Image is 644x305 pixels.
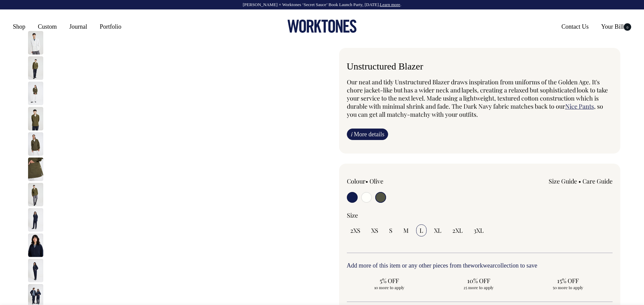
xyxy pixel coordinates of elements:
[452,226,463,234] span: 2XL
[67,21,90,33] a: Journal
[439,285,518,290] span: 25 more to apply
[389,226,392,234] span: S
[386,224,396,237] input: S
[431,224,445,237] input: XL
[347,224,364,237] input: 2XS
[350,226,360,234] span: 2XS
[380,2,400,7] a: Learn more
[35,21,59,33] a: Custom
[347,275,432,292] input: 5% OFF 10 more to apply
[420,226,423,234] span: L
[28,31,43,55] img: off-white
[350,277,429,285] span: 5% OFF
[624,23,631,31] span: 0
[474,226,484,234] span: 3XL
[416,224,427,237] input: L
[368,224,382,237] input: XS
[97,21,124,33] a: Portfolio
[400,224,412,237] input: M
[371,226,378,234] span: XS
[436,275,521,292] input: 10% OFF 25 more to apply
[529,285,607,290] span: 50 more to apply
[559,21,592,33] a: Contact Us
[525,275,611,292] input: 15% OFF 50 more to apply
[10,21,28,33] a: Shop
[449,224,466,237] input: 2XL
[434,226,442,234] span: XL
[350,285,429,290] span: 10 more to apply
[598,21,634,33] a: Your Bill0
[403,226,409,234] span: M
[439,277,518,285] span: 10% OFF
[7,2,637,7] div: [PERSON_NAME] × Worktones ‘Secret Sauce’ Book Launch Party, [DATE]. .
[529,277,607,285] span: 15% OFF
[470,224,487,237] input: 3XL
